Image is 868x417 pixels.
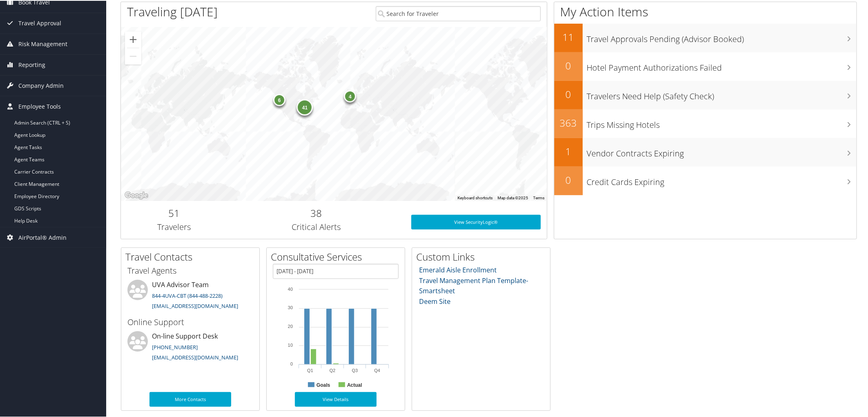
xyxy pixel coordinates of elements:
[297,98,313,115] div: 41
[288,342,293,347] tspan: 10
[271,249,405,263] h2: Consultative Services
[18,227,67,247] span: AirPortal® Admin
[411,214,541,229] a: View SecurityLogic®
[533,195,544,199] a: Terms (opens in new tab)
[288,323,293,328] tspan: 20
[554,137,857,166] a: 1Vendor Contracts Expiring
[554,29,583,43] h2: 11
[419,296,451,305] a: Deem Site
[273,93,286,105] div: 6
[419,275,529,295] a: Travel Management Plan Template- Smartsheet
[317,381,330,387] text: Goals
[150,391,231,406] a: More Contacts
[123,190,150,200] img: Google
[123,330,257,364] li: On-line Support Desk
[587,172,857,187] h3: Credit Cards Expiring
[18,54,45,74] span: Reporting
[554,87,583,100] h2: 0
[288,286,293,291] tspan: 40
[18,33,67,54] span: Risk Management
[234,221,399,232] h3: Critical Alerts
[152,291,223,299] a: 844-4UVA-CBT (844-488-2228)
[554,23,857,51] a: 11Travel Approvals Pending (Advisor Booked)
[127,205,221,219] h2: 51
[288,304,293,309] tspan: 30
[554,109,857,137] a: 363Trips Missing Hotels
[376,5,541,20] input: Search for Traveler
[125,31,141,47] button: Zoom in
[374,367,380,372] text: Q4
[127,316,253,327] h3: Online Support
[587,143,857,158] h3: Vendor Contracts Expiring
[152,343,198,350] a: [PHONE_NUMBER]
[419,265,497,274] a: Emerald Aisle Enrollment
[18,75,64,95] span: Company Admin
[587,29,857,44] h3: Travel Approvals Pending (Advisor Booked)
[127,2,218,20] h1: Traveling [DATE]
[123,190,150,200] a: Open this area in Google Maps (opens a new window)
[18,12,61,33] span: Travel Approval
[18,96,61,116] span: Employee Tools
[234,205,399,219] h2: 38
[554,80,857,109] a: 0Travelers Need Help (Safety Check)
[554,2,857,20] h1: My Action Items
[125,249,259,263] h2: Travel Contacts
[352,367,358,372] text: Q3
[330,367,336,372] text: Q2
[554,144,583,158] h2: 1
[127,264,253,276] h3: Travel Agents
[295,391,377,406] a: View Details
[307,367,313,372] text: Q1
[416,249,550,263] h2: Custom Links
[152,301,238,309] a: [EMAIL_ADDRESS][DOMAIN_NAME]
[344,89,356,102] div: 4
[587,57,857,73] h3: Hotel Payment Authorizations Failed
[457,194,493,200] button: Keyboard shortcuts
[290,361,293,366] tspan: 0
[152,353,238,360] a: [EMAIL_ADDRESS][DOMAIN_NAME]
[347,381,362,387] text: Actual
[123,279,257,312] li: UVA Advisor Team
[554,51,857,80] a: 0Hotel Payment Authorizations Failed
[554,166,857,194] a: 0Credit Cards Expiring
[587,86,857,101] h3: Travelers Need Help (Safety Check)
[125,47,141,64] button: Zoom out
[554,115,583,129] h2: 363
[554,58,583,72] h2: 0
[554,172,583,186] h2: 0
[498,195,528,199] span: Map data ©2025
[587,114,857,130] h3: Trips Missing Hotels
[127,221,221,232] h3: Travelers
